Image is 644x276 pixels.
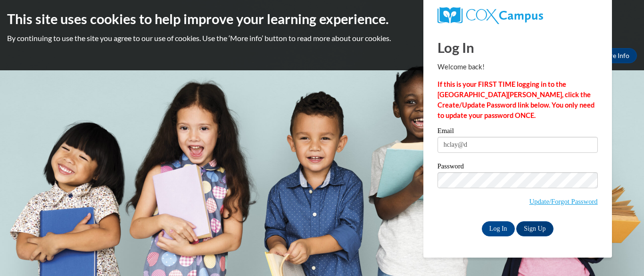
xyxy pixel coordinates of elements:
a: Sign Up [516,221,553,236]
h1: Log In [438,38,598,57]
a: Update/Forgot Password [529,198,598,205]
p: By continuing to use the site you agree to our use of cookies. Use the ‘More info’ button to read... [7,33,637,43]
input: Log In [482,221,515,236]
a: More Info [593,48,637,63]
img: COX Campus [438,7,543,24]
label: Password [438,163,598,172]
strong: If this is your FIRST TIME logging in to the [GEOGRAPHIC_DATA][PERSON_NAME], click the Create/Upd... [438,80,594,119]
p: Welcome back! [438,62,598,72]
label: Email [438,127,598,137]
a: COX Campus [438,7,598,24]
h2: This site uses cookies to help improve your learning experience. [7,9,637,28]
